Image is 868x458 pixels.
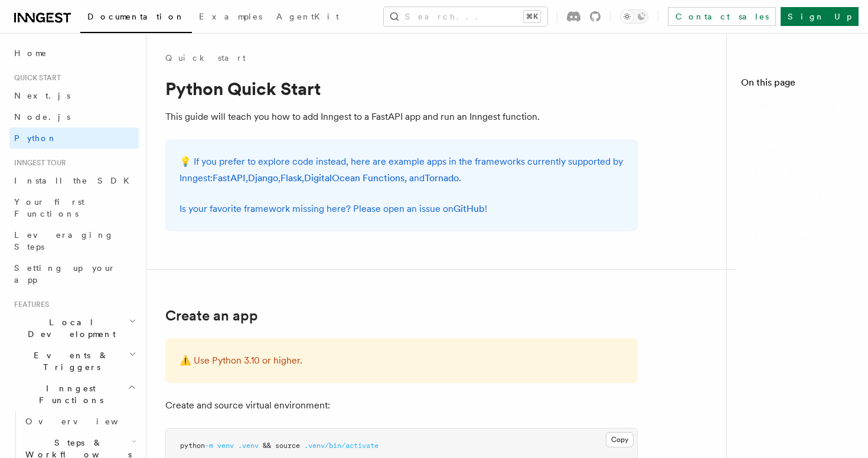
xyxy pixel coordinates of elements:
button: Search...⌘K [384,7,547,26]
button: Copy [606,432,634,447]
span: Add Inngest [753,165,839,177]
span: && [263,441,271,450]
span: Run your function [753,231,854,255]
a: GitHub [453,203,485,214]
p: Create and source virtual environment: [165,397,638,414]
a: Flask [280,172,302,184]
a: DigitalOcean Functions [304,172,404,184]
a: Examples [192,4,269,32]
button: Events & Triggers [9,345,139,378]
button: Toggle dark mode [620,9,648,24]
span: Run Inngest Dev Server [753,187,854,222]
p: This guide will teach you how to add Inngest to a FastAPI app and run an Inngest function. [165,109,638,125]
span: source [275,441,300,450]
a: Home [9,42,139,64]
span: Python Quick Start [746,99,854,123]
button: Inngest Functions [9,378,139,411]
span: Home [14,47,47,59]
a: Sign Up [781,7,859,26]
span: python [180,441,205,450]
a: Documentation [80,4,192,33]
p: 💡 If you prefer to explore code instead, here are example apps in the frameworks currently suppor... [180,153,624,187]
span: Your first Functions [14,197,84,218]
p: Is your favorite framework missing here? Please open an issue on ! [180,201,624,217]
span: Node.js [14,112,70,122]
span: Python [14,133,57,143]
a: Add Inngest [748,161,854,182]
a: Setting up your app [9,257,139,290]
a: Python Quick Start [741,94,854,127]
span: .venv [238,441,259,450]
span: Inngest Functions [9,382,128,406]
span: venv [217,441,234,450]
a: Next.js [9,85,139,106]
span: Local Development [9,316,129,340]
span: -m [205,441,213,450]
span: .venv/bin/activate [304,441,378,450]
a: Leveraging Steps [9,224,139,257]
span: Inngest tour [9,158,66,168]
h4: On this page [741,76,854,94]
span: Events & Triggers [9,349,129,373]
span: Documentation [87,12,185,21]
h1: Python Quick Start [165,78,638,99]
a: Run Inngest Dev Server [748,182,854,227]
a: Tornado [425,172,459,184]
a: Django [248,172,278,184]
span: Next.js [14,91,70,100]
a: FastAPI [213,172,246,184]
span: Quick start [9,73,61,83]
a: AgentKit [269,4,346,32]
span: AgentKit [276,12,339,21]
a: Install the SDK [9,170,139,191]
span: Setting up your app [14,263,116,284]
span: Create an app [753,132,854,156]
kbd: ⌘K [524,11,540,22]
a: Create an app [748,127,854,161]
a: Python [9,127,139,149]
span: Install the SDK [14,176,136,185]
span: Overview [25,417,147,426]
a: Your first Functions [9,191,139,224]
a: Contact sales [668,7,776,26]
a: Run your function [748,227,854,260]
span: Examples [199,12,262,21]
p: ⚠️ Use Python 3.10 or higher. [180,352,624,369]
span: Leveraging Steps [14,230,114,251]
a: Create an app [165,307,258,324]
span: Features [9,300,49,309]
a: Overview [21,411,139,432]
a: Quick start [165,52,246,64]
button: Local Development [9,312,139,345]
a: Node.js [9,106,139,127]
